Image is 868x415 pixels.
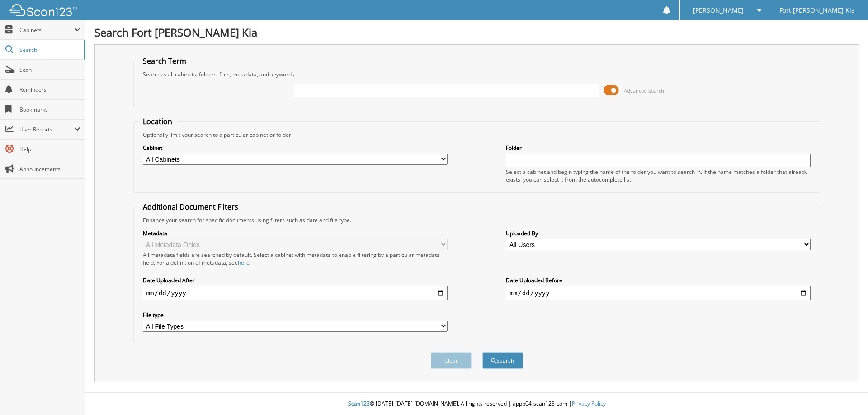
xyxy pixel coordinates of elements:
[85,393,868,415] div: © [DATE]-[DATE] [DOMAIN_NAME]. All rights reserved | appb04-scan123-com |
[19,46,79,54] span: Search
[143,311,448,319] label: File type
[138,70,816,78] div: Searches all cabinets, folders, files, metadata, and keywords
[138,202,243,212] legend: Additional Document Filters
[506,168,811,183] div: Select a cabinet and begin typing the name of the folder you want to search in. If the name match...
[19,145,80,153] span: Help
[624,87,664,94] span: Advanced Search
[143,229,448,237] label: Metadata
[9,4,77,16] img: scan123-logo-white.svg
[19,66,80,74] span: Scan
[143,286,448,300] input: start
[572,400,606,407] a: Privacy Policy
[506,286,811,300] input: end
[143,144,448,152] label: Cabinet
[138,216,816,224] div: Enhance your search for specific documents using filters such as date and file type.
[482,352,523,369] button: Search
[143,276,448,284] label: Date Uploaded After
[143,251,448,266] div: All metadata fields are searched by default. Select a cabinet with metadata to enable filtering b...
[94,25,859,40] h1: Search Fort [PERSON_NAME] Kia
[138,56,191,66] legend: Search Term
[138,131,816,139] div: Optionally limit your search to a particular cabinet or folder
[19,26,74,34] span: Cabinets
[431,352,472,369] button: Clear
[238,259,250,266] a: here
[19,165,80,173] span: Announcements
[19,86,80,93] span: Reminders
[506,144,811,152] label: Folder
[348,400,370,407] span: Scan123
[138,117,177,126] legend: Location
[19,106,80,113] span: Bookmarks
[506,276,811,284] label: Date Uploaded Before
[506,229,811,237] label: Uploaded By
[779,8,855,13] span: Fort [PERSON_NAME] Kia
[19,126,74,133] span: User Reports
[693,8,744,13] span: [PERSON_NAME]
